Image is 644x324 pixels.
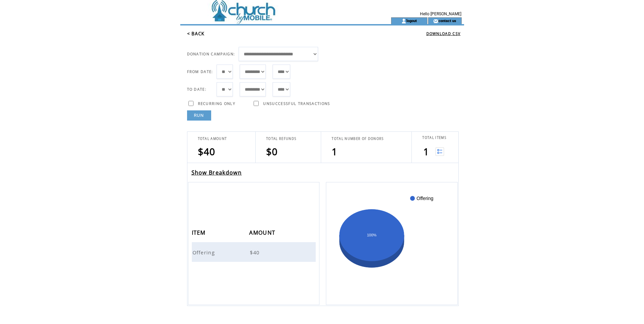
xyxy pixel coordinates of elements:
span: Hello [PERSON_NAME] [420,12,461,16]
span: DONATION CAMPAIGN: [187,52,235,56]
span: AMOUNT [249,227,277,240]
a: AMOUNT [249,230,277,234]
a: Show Breakdown [191,169,242,176]
img: contact_us_icon.gif [433,18,438,24]
text: Offering [417,196,434,201]
span: $40 [198,145,216,158]
img: account_icon.gif [401,18,406,24]
a: < BACK [187,31,205,37]
span: RECURRING ONLY [198,101,236,106]
span: UNSUCCESSFUL TRANSACTIONS [263,101,330,106]
span: TOTAL ITEMS [422,136,446,140]
span: TOTAL AMOUNT [198,137,227,141]
span: TO DATE: [187,87,207,92]
span: 1 [423,145,429,158]
span: 1 [332,145,337,158]
span: TOTAL REFUNDS [266,137,296,141]
a: Offering [192,249,217,255]
span: $0 [266,145,278,158]
svg: A chart. [336,193,447,294]
a: DOWNLOAD CSV [426,31,461,36]
span: $40 [250,249,261,256]
span: ITEM [192,227,207,240]
a: contact us [438,18,456,23]
span: Offering [192,249,217,256]
a: ITEM [192,230,207,234]
span: TOTAL NUMBER OF DONORS [332,137,384,141]
img: View list [436,147,444,156]
text: 100% [367,233,376,237]
a: logout [406,18,417,23]
a: RUN [187,110,211,121]
span: FROM DATE: [187,69,213,74]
